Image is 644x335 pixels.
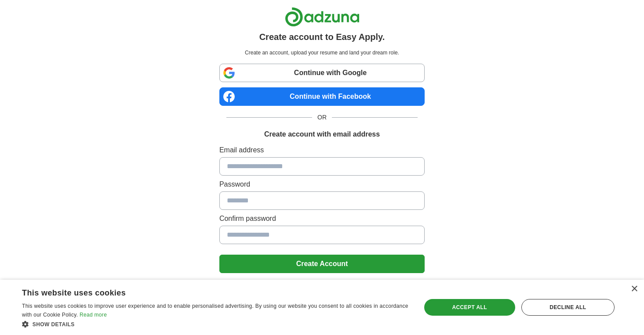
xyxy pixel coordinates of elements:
p: Create an account, upload your resume and land your dream role. [221,49,423,57]
div: Accept all [424,299,515,316]
label: Password [219,179,425,190]
a: Read more, opens a new window [80,312,107,318]
span: OR [312,113,332,122]
a: Continue with Google [219,64,425,82]
h1: Create account to Easy Apply. [259,30,385,43]
span: Show details [33,321,75,328]
button: Create Account [219,255,425,273]
img: Adzuna logo [285,7,360,27]
div: This website uses cookies [22,285,387,298]
div: Decline all [521,299,615,316]
label: Confirm password [219,213,425,224]
div: Show details [22,320,409,328]
label: Email address [219,145,425,155]
div: Close [631,286,637,292]
span: This website uses cookies to improve user experience and to enable personalised advertising. By u... [22,303,408,318]
h1: Create account with email address [264,129,380,140]
a: Continue with Facebook [219,87,425,106]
